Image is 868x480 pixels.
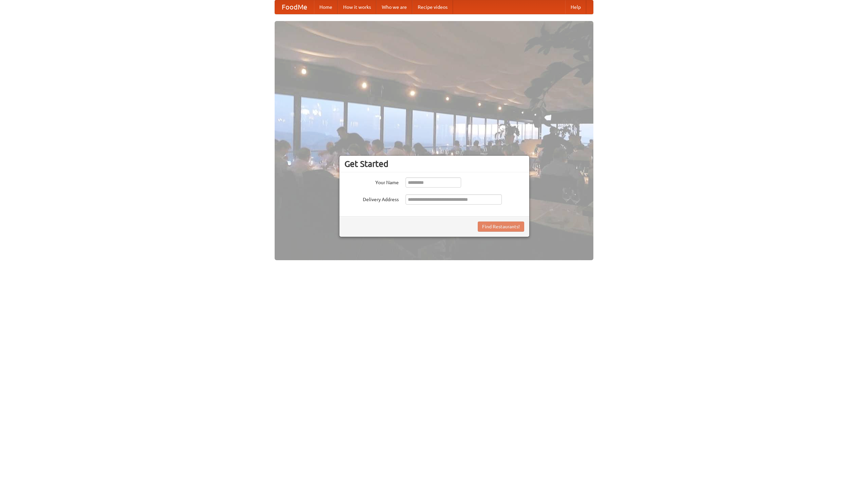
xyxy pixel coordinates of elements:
h3: Get Started [344,159,524,169]
a: FoodMe [275,0,314,14]
label: Delivery Address [344,194,399,203]
a: Recipe videos [412,0,453,14]
button: Find Restaurants! [478,222,524,232]
a: Who we are [376,0,412,14]
a: How it works [338,0,376,14]
a: Home [314,0,338,14]
a: Help [565,0,586,14]
label: Your Name [344,177,399,186]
